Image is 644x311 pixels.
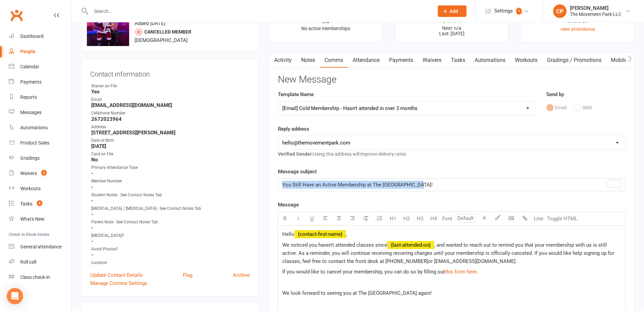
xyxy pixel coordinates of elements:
div: Address [91,124,250,130]
span: , [346,231,347,237]
strong: No [91,157,250,163]
div: Location [91,260,250,266]
div: Waivers [20,171,37,176]
div: Email [91,96,250,103]
a: Tasks 8 [9,196,71,212]
button: Toggle HTML [545,212,579,225]
span: We look forward to seeing you at The [GEOGRAPHIC_DATA] again! [282,290,432,296]
strong: - [91,225,250,231]
span: Using this address will improve delivery rates. [278,151,407,157]
a: Attendance [348,52,384,68]
a: Payments [9,74,71,90]
div: Card on File [91,151,250,157]
span: Add [450,8,458,14]
div: [PERSON_NAME] [570,5,621,11]
a: Notes [296,52,320,68]
button: H4 [427,212,440,225]
div: Cellphone Number [91,110,250,116]
div: Calendar [20,64,39,69]
span: Settings [494,3,513,19]
a: Gradings [9,151,71,166]
span: Cancelled member [144,29,191,35]
a: Class kiosk mode [9,270,71,285]
a: Manage Comms Settings [90,279,147,287]
div: Dashboard [20,34,44,39]
button: Font [440,212,454,225]
img: image1670866760.png [87,4,129,46]
div: Tasks [20,201,32,206]
div: What's New [20,216,45,222]
a: General attendance kiosk mode [9,239,71,254]
div: People [20,49,35,54]
a: Reports [9,90,71,105]
a: What's New [9,212,71,227]
button: H3 [413,212,427,225]
span: . [477,269,478,275]
strong: Verified Sender: [278,151,313,157]
a: Waivers [418,52,446,68]
span: Hello [282,231,294,237]
span: No active memberships [301,26,350,31]
div: Parent Note - See Contact Notes Tab [91,219,250,225]
div: Never [528,17,628,24]
div: Avoid Photos? [91,246,250,252]
div: [MEDICAL_DATA] / [MEDICAL_DATA] - See Contact Notes Tab [91,205,250,212]
button: H1 [386,212,400,225]
a: Mobile App [606,52,643,68]
button: Add [438,5,467,17]
a: Archive [233,271,250,279]
a: Dashboard [9,29,71,44]
div: To enrich screen reader interactions, please activate Accessibility in Grammarly extension settings [278,179,625,191]
label: Message [278,201,299,209]
strong: [EMAIL_ADDRESS][DOMAIN_NAME] [91,102,250,108]
div: Roll call [20,259,36,265]
strong: - [91,170,250,176]
a: Automations [9,120,71,135]
strong: - [91,252,250,258]
span: , and wanted to reach out to remind you that your membership with us is still active. As a remind... [282,242,616,264]
span: [DEMOGRAPHIC_DATA] [135,37,188,43]
time: Added [DATE] [135,20,165,26]
a: Workouts [510,52,542,68]
span: 4 [41,170,47,176]
h3: Contact information [90,68,250,78]
div: Date of Birth [91,137,250,144]
a: Update Contact Details [90,271,143,279]
strong: - [91,211,250,217]
a: People [9,44,71,59]
a: Activity [269,52,296,68]
div: Member Number [91,178,250,184]
button: H2 [400,212,413,225]
span: We noticed you haven't attended classes since [282,242,387,248]
a: Workouts [9,181,71,196]
a: Payments [384,52,418,68]
div: Class check-in [20,274,50,280]
div: Student Notes - See Contact Notes Tab [91,192,250,198]
div: General attendance [20,244,62,249]
a: Flag [183,271,192,279]
div: Messages [20,110,42,115]
a: Waivers 4 [9,166,71,181]
strong: [STREET_ADDRESS][PERSON_NAME] [91,130,250,136]
div: Automations [20,125,48,130]
button: A [478,212,491,225]
a: Roll call [9,254,71,270]
span: You Still Have an Active Membership at The [GEOGRAPHIC_DATA]! [282,182,433,188]
p: Next: n/a Last: [DATE] [402,25,502,36]
strong: Yes [91,89,250,95]
div: Workouts [20,186,41,191]
strong: [DATE] [91,143,250,149]
span: U [310,216,314,222]
div: $0.00 [402,17,502,24]
div: The Movement Park LLC [570,11,621,17]
div: CP [553,4,567,18]
a: Tasks [446,52,470,68]
span: this form here [445,269,477,275]
input: Default [456,214,476,223]
span: 1 [516,8,522,15]
input: Search... [89,6,429,16]
div: Waiver on File [91,83,250,89]
a: Comms [320,52,348,68]
label: Template Name [278,90,314,98]
div: Product Sales [20,140,49,146]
